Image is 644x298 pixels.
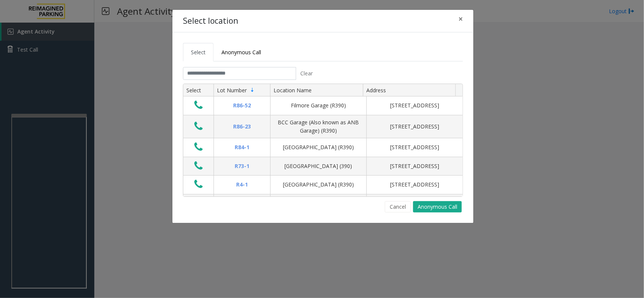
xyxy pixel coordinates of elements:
[183,43,463,61] ul: Tabs
[371,122,458,131] div: [STREET_ADDRESS]
[275,143,362,151] div: [GEOGRAPHIC_DATA] (R390)
[183,15,238,27] h4: Select location
[371,143,458,151] div: [STREET_ADDRESS]
[183,84,214,97] th: Select
[275,118,362,135] div: BCC Garage (Also known as ANB Garage) (R390)
[413,201,462,212] button: Anonymous Call
[218,143,266,151] div: R84-1
[275,162,362,170] div: [GEOGRAPHIC_DATA] (390)
[218,101,266,110] div: R86-52
[183,84,463,196] div: Data table
[371,101,458,110] div: [STREET_ADDRESS]
[366,87,386,94] span: Address
[371,180,458,189] div: [STREET_ADDRESS]
[458,14,463,24] span: ×
[385,201,411,212] button: Cancel
[274,87,312,94] span: Location Name
[217,87,247,94] span: Lot Number
[371,162,458,170] div: [STREET_ADDRESS]
[453,10,468,28] button: Close
[218,162,266,170] div: R73-1
[249,87,255,93] span: Sortable
[275,101,362,110] div: Filmore Garage (R390)
[191,49,206,56] span: Select
[218,122,266,131] div: R86-23
[275,180,362,189] div: [GEOGRAPHIC_DATA] (R390)
[218,180,266,189] div: R4-1
[296,67,317,80] button: Clear
[221,49,261,56] span: Anonymous Call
